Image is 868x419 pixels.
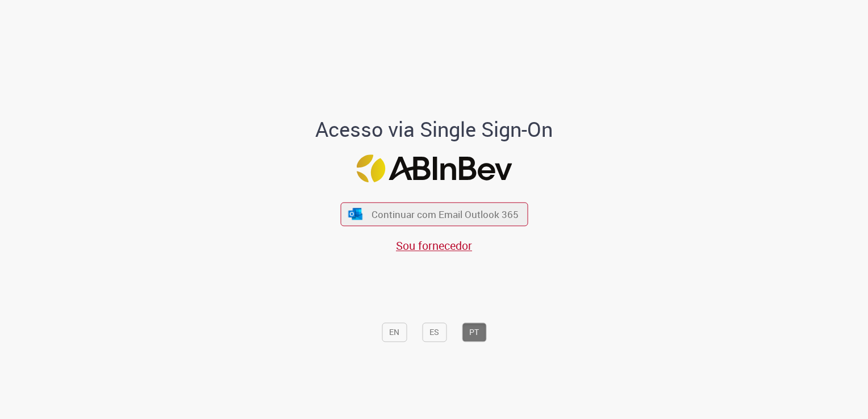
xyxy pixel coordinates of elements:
[462,323,486,342] button: PT
[382,323,407,342] button: EN
[372,208,519,221] span: Continuar com Email Outlook 365
[422,323,446,342] button: ES
[356,154,512,182] img: Logo ABInBev
[396,238,472,253] a: Sou fornecedor
[340,203,528,226] button: ícone Azure/Microsoft 360 Continuar com Email Outlook 365
[348,208,364,220] img: ícone Azure/Microsoft 360
[277,118,592,141] h1: Acesso via Single Sign-On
